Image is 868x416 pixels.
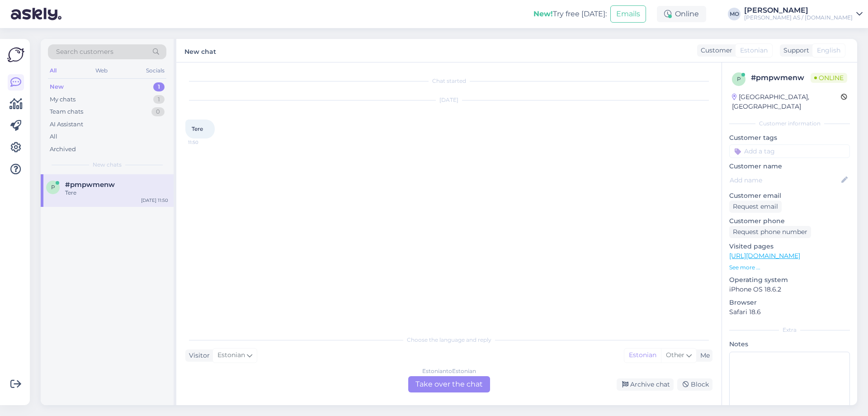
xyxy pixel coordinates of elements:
input: Add name [730,175,840,185]
div: Block [677,378,712,391]
input: Add a tag [729,144,850,158]
div: Request email [729,201,782,213]
div: Online [657,6,706,22]
div: New [50,82,64,91]
p: Customer phone [729,216,850,226]
span: Other [666,351,684,359]
span: p [51,184,55,191]
div: Choose the language and reply [185,336,712,344]
a: [PERSON_NAME][PERSON_NAME] AS / [DOMAIN_NAME] [744,7,863,21]
div: Team chats [50,107,83,116]
span: Estonian [217,350,245,360]
p: Visited pages [729,242,850,251]
p: Notes [729,339,850,349]
div: # pmpwmenw [751,72,811,83]
div: Estonian to Estonian [422,367,476,375]
div: Socials [144,65,166,77]
div: Archive chat [617,378,674,391]
div: Try free [DATE]: [533,9,607,19]
div: Me [697,351,710,360]
div: [PERSON_NAME] AS / [DOMAIN_NAME] [744,14,853,21]
div: All [50,132,57,141]
div: Customer information [729,120,850,128]
div: MO [728,8,741,20]
div: [GEOGRAPHIC_DATA], [GEOGRAPHIC_DATA] [732,92,841,111]
div: 1 [153,82,165,91]
div: Web [94,65,109,77]
div: Chat started [185,77,712,85]
b: New! [533,10,553,18]
span: Estonian [740,46,768,55]
label: New chat [184,44,216,57]
div: Customer [697,46,732,55]
div: Tere [65,189,168,197]
div: Extra [729,326,850,334]
span: Tere [192,125,203,132]
span: New chats [93,161,122,169]
p: Browser [729,298,850,307]
span: p [737,76,741,82]
span: English [817,46,840,55]
div: Support [780,46,809,55]
div: 0 [151,107,165,116]
span: Search customers [56,47,113,57]
div: 1 [153,95,165,104]
div: [PERSON_NAME] [744,7,853,14]
p: iPhone OS 18.6.2 [729,285,850,294]
img: Askly Logo [7,46,24,63]
span: #pmpwmenw [65,181,115,189]
p: Customer name [729,162,850,171]
div: [DATE] [185,96,712,104]
p: Customer tags [729,133,850,143]
span: 11:50 [188,139,222,146]
div: Visitor [185,351,210,360]
div: All [48,65,58,77]
div: Archived [50,145,76,154]
div: [DATE] 11:50 [141,197,168,204]
div: Request phone number [729,226,811,238]
button: Emails [610,5,646,23]
div: My chats [50,95,75,104]
p: See more ... [729,263,850,272]
div: Estonian [624,349,661,362]
span: Online [811,73,847,83]
p: Operating system [729,275,850,285]
p: Customer email [729,191,850,201]
div: Take over the chat [408,376,490,392]
a: [URL][DOMAIN_NAME] [729,252,800,260]
p: Safari 18.6 [729,307,850,317]
div: AI Assistant [50,120,83,129]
